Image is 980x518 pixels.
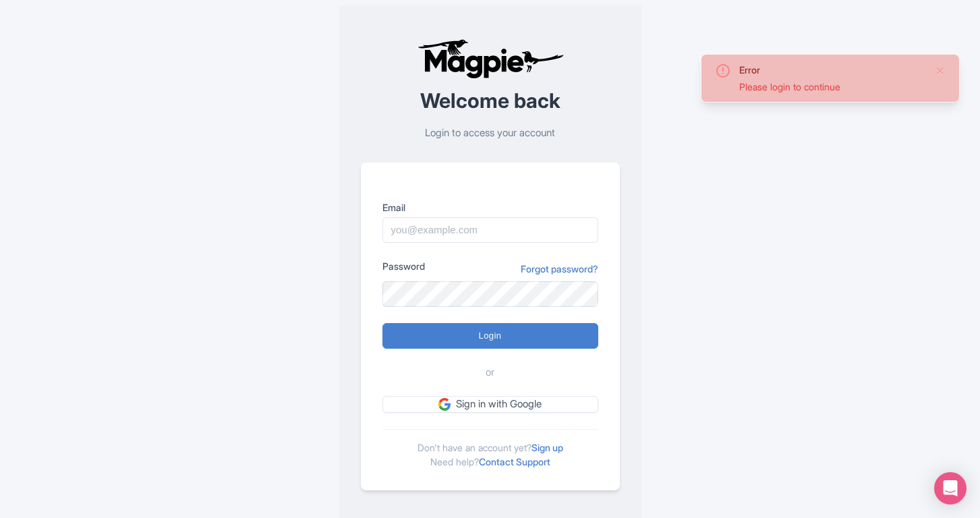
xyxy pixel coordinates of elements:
[382,200,598,214] label: Email
[739,80,924,94] div: Please login to continue
[361,125,620,141] p: Login to access your account
[486,365,494,380] span: or
[382,323,598,349] input: Login
[361,90,620,112] h2: Welcome back
[414,38,566,79] img: logo-ab69f6fb50320c5b225c76a69d11143b.png
[934,472,967,505] div: Open Intercom Messenger
[382,259,425,273] label: Password
[479,456,550,467] a: Contact Support
[438,398,451,410] img: google.svg
[739,63,924,77] div: Error
[531,442,563,453] a: Sign up
[382,429,598,469] div: Don't have an account yet? Need help?
[382,217,598,243] input: you@example.com
[382,396,598,413] a: Sign in with Google
[935,63,946,79] button: Close
[521,262,598,276] a: Forgot password?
